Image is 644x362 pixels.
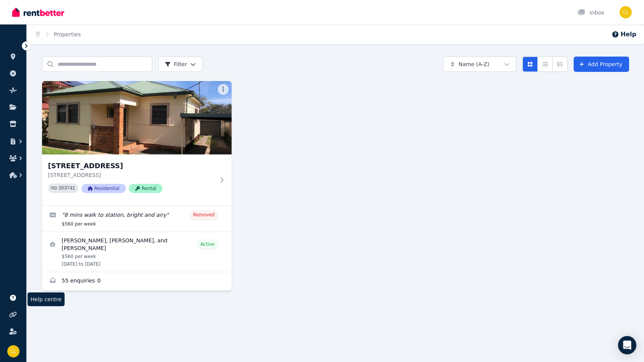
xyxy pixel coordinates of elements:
a: Properties [54,31,81,37]
img: Catherine Lentfer [7,345,19,357]
span: Residential [81,184,126,193]
span: Rental [129,184,162,193]
button: Filter [158,57,203,72]
div: View options [522,57,568,72]
a: Edit listing: 8 mins walk to station, bright and airy [42,206,232,232]
nav: Breadcrumb [27,24,90,44]
button: More options [218,84,229,95]
span: Name (A-Z) [459,60,490,68]
img: 8 Orallo Ave, Blacktown [42,81,232,154]
div: Inbox [577,9,604,16]
a: Add Property [574,57,629,72]
button: Help [612,30,636,39]
button: Name (A-Z) [443,57,516,72]
button: Expanded list view [552,57,568,72]
h3: [STREET_ADDRESS] [48,161,215,171]
span: Filter [165,60,187,68]
span: Help centre [31,295,62,303]
a: Enquiries for 8 Orallo Ave, Blacktown [42,272,232,291]
button: Card view [522,57,538,72]
small: PID [51,186,57,190]
button: Compact list view [537,57,553,72]
p: [STREET_ADDRESS] [48,171,215,179]
a: View details for Ailie MacKenzie, Cooper Van Der Wal, and Hamish MacKenzie [42,232,232,272]
img: Catherine Lentfer [620,6,632,18]
code: 353741 [58,186,75,191]
a: 8 Orallo Ave, Blacktown[STREET_ADDRESS][STREET_ADDRESS]PID 353741ResidentialRental [42,81,232,205]
img: RentBetter [12,6,64,18]
div: Open Intercom Messenger [618,336,636,354]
